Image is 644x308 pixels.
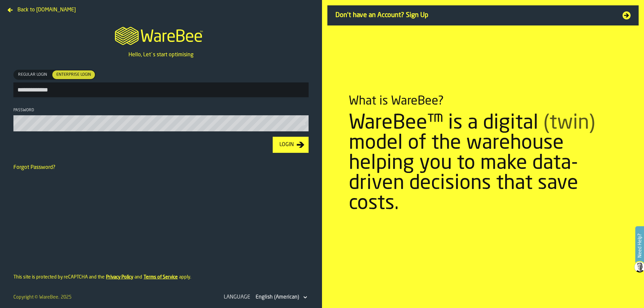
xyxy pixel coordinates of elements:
[335,11,614,20] span: Don't have an Account? Sign Up
[13,115,309,131] input: button-toolbar-Password
[144,275,178,280] a: Terms of Service
[106,275,133,280] a: Privacy Policy
[636,227,643,264] label: Need Help?
[256,293,299,301] div: DropdownMenuValue-en-US
[52,70,95,79] div: thumb
[61,295,71,300] span: 2025
[327,5,639,25] a: Don't have an Account? Sign Up
[13,70,309,97] label: button-toolbar-[object Object]
[277,141,297,149] div: Login
[13,165,55,170] a: Forgot Password?
[222,292,309,303] div: LanguageDropdownMenuValue-en-US
[349,95,444,108] div: What is WareBee?
[273,137,309,153] button: button-Login
[13,82,309,97] input: button-toolbar-[object Object]
[349,113,617,214] div: WareBee™ is a digital model of the warehouse helping you to make data-driven decisions that save ...
[128,51,194,59] p: Hello, Let`s start optimising
[17,6,76,14] span: Back to [DOMAIN_NAME]
[5,5,78,11] a: Back to [DOMAIN_NAME]
[15,72,50,78] span: Regular Login
[543,113,595,133] span: (twin)
[299,121,307,127] button: button-toolbar-Password
[13,108,309,113] div: Password
[39,295,59,300] a: WareBee.
[13,295,38,300] span: Copyright ©
[13,108,309,131] label: button-toolbar-Password
[54,72,94,78] span: Enterprise Login
[109,19,213,51] a: logo-header
[14,70,51,79] div: thumb
[222,293,252,301] div: Language
[52,70,96,80] label: button-switch-multi-Enterprise Login
[13,70,52,80] label: button-switch-multi-Regular Login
